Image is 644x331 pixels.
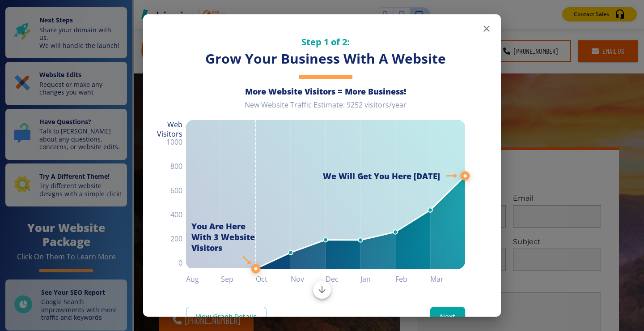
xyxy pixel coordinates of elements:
[291,273,326,285] h6: Nov
[360,273,395,285] h6: Jan
[313,281,331,299] button: Scroll to bottom
[186,50,465,68] h3: Grow Your Business With A Website
[430,273,465,285] h6: Mar
[186,273,221,285] h6: Aug
[256,273,291,285] h6: Oct
[430,307,465,326] button: Next
[186,100,465,117] div: New Website Traffic Estimate: 9252 visitors/year
[186,86,465,97] h6: More Website Visitors = More Business!
[395,273,430,285] h6: Feb
[186,36,465,48] h5: Step 1 of 2:
[186,307,267,326] a: View Graph Details
[326,273,360,285] h6: Dec
[221,273,256,285] h6: Sep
